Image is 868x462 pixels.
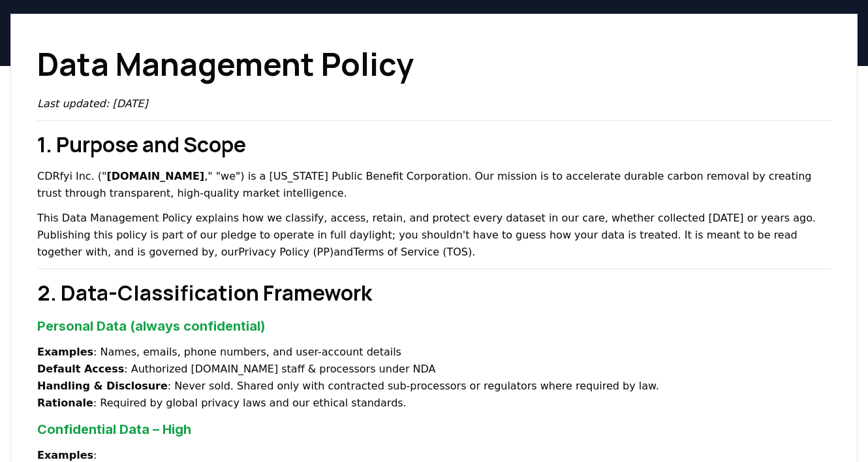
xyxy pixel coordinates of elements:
strong: Default Access [37,363,124,375]
strong: Examples [37,346,93,358]
p: CDRfyi Inc. (" ," "we") is a [US_STATE] Public Benefit Corporation. Our mission is to accelerate ... [37,168,831,202]
a: Terms of Service (TOS) [353,246,472,258]
p: This Data Management Policy explains how we classify, access, retain, and protect every dataset i... [37,210,831,261]
a: Privacy Policy (PP) [238,246,333,258]
h2: 1. Purpose and Scope [37,129,831,160]
h3: Personal Data (always confidential) [37,316,831,336]
p: : Names, emails, phone numbers, and user-account details : Authorized [DOMAIN_NAME] staff & proce... [37,344,831,412]
em: Last updated: [DATE] [37,97,148,110]
h3: Confidential Data – High [37,420,831,439]
h2: 2. Data-Classification Framework [37,277,831,308]
strong: Handling & Disclosure [37,380,168,392]
strong: Examples [37,449,93,461]
h1: Data Management Policy [37,41,831,88]
strong: [DOMAIN_NAME] [106,170,204,182]
strong: Rationale [37,397,93,409]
